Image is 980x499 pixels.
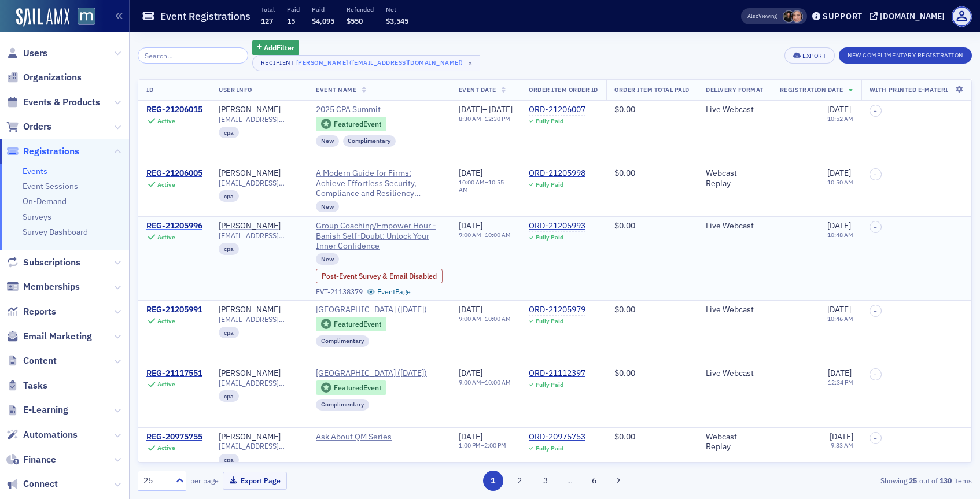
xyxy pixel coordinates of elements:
div: ORD-21112397 [529,368,585,379]
span: Katie Foo [791,10,803,23]
a: Tasks [6,379,47,392]
div: Complimentary [316,335,369,347]
span: $550 [347,16,363,25]
div: Fully Paid [536,234,563,241]
div: [PERSON_NAME] [219,368,281,379]
a: ORD-20975753 [529,432,585,442]
span: – [874,308,877,315]
a: Email Marketing [6,330,92,343]
span: E-Learning [23,404,68,416]
h1: Event Registrations [160,9,250,23]
div: Webcast Replay [706,432,764,452]
span: Order Item Total Paid [614,86,690,94]
a: [PERSON_NAME] [219,105,281,115]
button: New Complimentary Registration [839,47,972,64]
a: Surveys [23,212,51,222]
button: [DOMAIN_NAME] [870,12,949,20]
div: Support [823,11,863,21]
span: Automations [23,428,78,441]
div: [PERSON_NAME] [219,305,281,315]
a: Finance [6,453,56,466]
a: Organizations [6,71,82,84]
div: – [459,115,513,123]
span: Ask About QM Series [316,432,421,442]
a: REG-21206005 [146,168,202,179]
a: [GEOGRAPHIC_DATA] ([DATE]) [316,368,443,379]
a: Events & Products [6,96,100,109]
div: ORD-21205993 [529,221,585,231]
div: Featured Event [316,380,386,395]
span: MACPA Town Hall (August 2025) [316,305,427,315]
a: [PERSON_NAME] [219,221,281,231]
div: Complimentary [316,399,369,411]
span: Memberships [23,280,80,293]
time: 9:00 AM [459,315,481,323]
button: Export [784,47,835,64]
a: [PERSON_NAME] [219,432,281,442]
span: $4,095 [312,16,334,25]
a: ORD-21205998 [529,168,585,179]
div: – [459,179,513,194]
div: – [459,379,511,386]
time: 8:30 AM [459,114,481,123]
span: $0.00 [614,220,635,231]
p: Paid [312,5,334,13]
span: $0.00 [614,104,635,114]
time: 10:48 AM [827,231,853,239]
span: Registrations [23,145,79,158]
span: 2025 CPA Summit [316,105,421,115]
div: REG-21206015 [146,105,202,115]
strong: 130 [938,475,954,486]
button: AddFilter [252,40,300,55]
span: Delivery Format [706,86,764,94]
input: Search… [138,47,248,64]
div: cpa [219,327,239,338]
time: 10:00 AM [485,315,511,323]
span: × [465,58,476,68]
span: Event Name [316,86,356,94]
a: REG-20975755 [146,432,202,442]
span: – [874,108,877,114]
a: On-Demand [23,196,67,206]
span: $0.00 [614,431,635,442]
div: ORD-21206007 [529,105,585,115]
div: [PERSON_NAME] [219,168,281,179]
span: Tasks [23,379,47,392]
div: Live Webcast [706,305,764,315]
span: Add Filter [264,42,294,53]
span: – [874,171,877,178]
span: – [874,435,877,442]
div: Featured Event [316,117,386,131]
span: [DATE] [828,368,852,378]
p: Paid [287,5,300,13]
a: ORD-21205979 [529,305,585,315]
time: 2:00 PM [484,441,506,449]
div: Featured Event [334,385,381,391]
span: With Printed E-Materials [870,86,960,94]
a: SailAMX [16,8,69,27]
a: Registrations [6,145,79,158]
button: 6 [584,471,605,491]
span: 127 [261,16,273,25]
div: New [316,201,339,212]
div: Active [157,444,175,452]
time: 12:30 PM [485,114,510,123]
time: 10:46 AM [827,315,853,323]
a: Content [6,354,57,367]
a: REG-21117551 [146,368,202,379]
span: [DATE] [459,220,482,231]
span: Order Item Order ID [529,86,598,94]
div: cpa [219,127,239,138]
span: [DATE] [459,104,482,114]
a: Orders [6,120,51,133]
span: [DATE] [830,431,853,442]
a: Survey Dashboard [23,227,88,237]
time: 1:00 PM [459,441,481,449]
span: [DATE] [459,431,482,442]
